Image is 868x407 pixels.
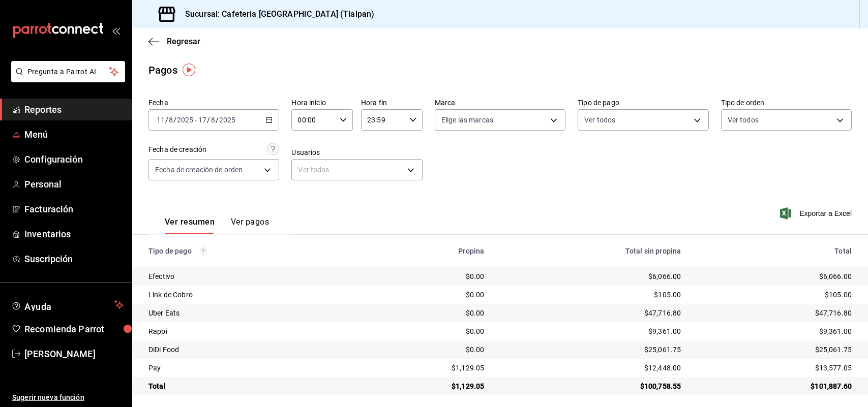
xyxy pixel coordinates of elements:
[219,116,236,124] input: ----
[500,381,681,391] div: $100,758.55
[200,247,207,255] svg: Los pagos realizados con Pay y otras terminales son montos brutos.
[155,165,243,175] span: Fecha de creación de orden
[500,326,681,336] div: $9,361.00
[697,381,852,391] div: $101,887.60
[148,144,206,155] div: Fecha de creación
[148,363,350,373] div: Pay
[176,116,194,124] input: ----
[367,381,484,391] div: $1,129.05
[367,290,484,300] div: $0.00
[148,308,350,318] div: Uber Eats
[584,115,615,125] span: Ver todos
[578,99,708,106] label: Tipo de pago
[721,99,852,106] label: Tipo de orden
[697,290,852,300] div: $105.00
[148,290,350,300] div: Link de Cobro
[148,99,279,106] label: Fecha
[173,116,176,124] span: /
[148,247,350,255] div: Tipo de pago
[24,347,124,361] span: [PERSON_NAME]
[728,115,759,125] span: Ver todos
[500,308,681,318] div: $47,716.80
[782,207,852,220] button: Exportar a Excel
[697,345,852,355] div: $25,061.75
[27,67,109,77] span: Pregunta a Parrot AI
[216,116,219,124] span: /
[168,116,173,124] input: --
[24,227,124,241] span: Inventarios
[697,363,852,373] div: $13,577.05
[435,99,565,106] label: Marca
[24,103,124,116] span: Reportes
[11,61,125,82] button: Pregunta a Parrot AI
[24,322,124,336] span: Recomienda Parrot
[148,326,350,336] div: Rappi
[165,116,168,124] span: /
[165,217,215,234] button: Ver resumen
[24,252,124,266] span: Suscripción
[183,64,195,76] img: Tooltip marker
[441,115,493,125] span: Elige las marcas
[500,363,681,373] div: $12,448.00
[291,149,422,156] label: Usuarios
[367,247,484,255] div: Propina
[24,128,124,141] span: Menú
[148,62,177,78] div: Pagos
[697,326,852,336] div: $9,361.00
[148,271,350,281] div: Efectivo
[12,392,124,403] span: Sugerir nueva función
[367,308,484,318] div: $0.00
[367,363,484,373] div: $1,129.05
[7,74,125,84] a: Pregunta a Parrot AI
[500,290,681,300] div: $105.00
[697,308,852,318] div: $47,716.80
[177,8,374,20] h3: Sucursal: Cafeteria [GEOGRAPHIC_DATA] (Tlalpan)
[112,26,120,35] button: open_drawer_menu
[165,217,269,234] div: navigation tabs
[500,345,681,355] div: $25,061.75
[167,37,200,46] span: Regresar
[207,116,210,124] span: /
[24,152,124,166] span: Configuración
[697,247,852,255] div: Total
[156,116,165,124] input: --
[24,202,124,216] span: Facturación
[367,326,484,336] div: $0.00
[291,159,422,180] div: Ver todos
[231,217,269,234] button: Ver pagos
[367,345,484,355] div: $0.00
[291,99,353,106] label: Hora inicio
[361,99,423,106] label: Hora fin
[148,381,350,391] div: Total
[211,116,216,124] input: --
[148,345,350,355] div: DiDi Food
[198,116,207,124] input: --
[24,177,124,191] span: Personal
[148,37,200,46] button: Regresar
[367,271,484,281] div: $0.00
[195,116,197,124] span: -
[500,271,681,281] div: $6,066.00
[24,299,110,311] span: Ayuda
[500,247,681,255] div: Total sin propina
[697,271,852,281] div: $6,066.00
